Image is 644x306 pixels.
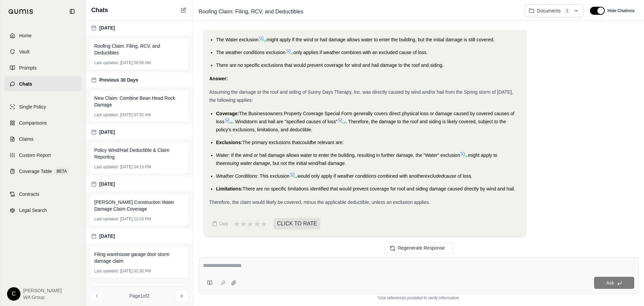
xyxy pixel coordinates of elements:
span: Comparisons [19,120,47,126]
span: The Water exclusion [216,37,259,42]
span: WA Group [23,294,62,301]
span: . Windstorm and hail are "specified causes of loss" [232,119,337,124]
span: Last updated: [94,216,119,222]
span: Filing warehouse garage door storm damage claim [94,251,184,264]
span: : This exclusion [257,173,289,179]
span: Regenerate Response [398,245,445,251]
a: Claims [4,132,82,146]
span: be relevant are: [311,140,343,145]
span: Assuming the damage to the roof and siding of Sunny Days Therapy, Inc. was directly caused by win... [209,89,513,103]
a: Prompts [4,60,82,75]
span: Copy [219,221,228,226]
span: [DATE] 12:03 PM [120,216,151,222]
span: Home [19,32,32,39]
span: 1 [563,7,571,14]
span: [DATE] [99,233,115,239]
div: *Use references provided to verify information. [199,294,639,301]
a: Chats [4,77,82,91]
span: There are no specific exclusions that would prevent coverage for wind and hail damage to the roof... [216,62,444,68]
span: Custom Report [19,152,51,159]
span: The primary exclusions that [243,140,300,145]
span: Coverage: [216,111,239,116]
span: [DATE] 07:52 AM [120,112,151,118]
span: Coverage Table [19,168,52,175]
div: Edit Title [196,6,519,17]
span: [PERSON_NAME] [23,287,62,294]
span: Policy Wind/Hail Deductible & Claim Reporting [94,147,184,160]
span: might apply to the [216,152,497,166]
span: Single Policy [19,103,46,110]
a: Custom Report [4,148,82,163]
span: Roofing Claim: Filing, RCV, and Deductibles [94,43,184,56]
span: The Businessowners Property Coverage Special Form generally covers direct physical loss or damage... [216,111,514,124]
span: Chats [91,5,108,15]
span: Weather Conditions [216,173,257,179]
button: Ask [594,277,634,289]
span: Vault [19,48,30,55]
span: Exclusions: [216,140,243,145]
span: Page 1 of 2 [129,293,150,299]
a: Vault [4,44,82,59]
span: CLICK TO RATE [274,218,320,229]
button: Regenerate Response [384,243,453,253]
img: Qumis Logo [8,9,34,14]
a: Single Policy [4,99,82,114]
a: Coverage TableBETA [4,164,82,179]
span: would only apply if weather conditions combined with another [298,173,425,179]
span: ensuing water damage [222,161,270,166]
span: cause of loss. [444,173,473,179]
strong: Answer: [209,76,228,81]
span: [DATE] 09:56 AM [120,60,151,65]
span: . Therefore, the damage to the roof and siding is likely covered, subject to the policy's exclusi... [216,119,506,132]
span: Previous 30 Days [99,77,138,83]
span: There are no specific limitations identified that would prevent coverage for roof and siding dama... [243,186,515,191]
span: [PERSON_NAME] Construction Water Damage Claim Coverage [94,199,184,212]
span: [DATE] [99,181,115,187]
button: New Chat [179,6,187,14]
span: Last updated: [94,268,119,274]
span: Therefore, the claim would likely be covered, minus the applicable deductible, unless an exclusio... [209,200,430,205]
span: [DATE] 02:30 PM [120,268,151,274]
span: Hide Citations [607,8,635,13]
span: BETA [55,168,69,175]
span: Contracts [19,191,39,198]
span: Roofing Claim: Filing, RCV, and Deductibles [196,6,306,17]
span: : If the wind or hail damage allows water to enter the building, resulting in further damage, the... [228,152,460,158]
span: might apply if the wind or hail damage allows water to enter the building, but the initial damage... [267,37,494,42]
span: Last updated: [94,164,119,170]
span: Prompts [19,64,37,71]
div: C [7,287,20,301]
span: Documents [537,7,561,14]
span: , but not the initial wind/hail damage. [270,161,346,166]
span: Chats [19,81,32,87]
button: Documents1 [525,4,584,17]
a: Contracts [4,187,82,202]
button: Copy [209,217,231,230]
span: New Claim: Combine Bean Head Rock Damage [94,95,184,108]
span: Last updated: [94,112,119,118]
span: could [300,140,311,145]
a: Legal Search [4,203,82,218]
span: The weather conditions exclusion [216,50,285,55]
span: [DATE] [99,129,115,135]
span: Water [216,152,228,158]
span: Legal Search [19,207,47,214]
span: [DATE] [99,25,115,31]
span: Limitations: [216,186,243,191]
span: Last updated: [94,60,119,65]
span: excluded [425,173,444,179]
span: [DATE] 04:15 PM [120,164,151,170]
button: Collapse sidebar [67,6,77,17]
span: Ask [606,280,614,286]
a: Comparisons [4,116,82,130]
span: only applies if weather combines with an excluded cause of loss. [293,50,428,55]
span: Claims [19,136,34,142]
a: Home [4,28,82,43]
